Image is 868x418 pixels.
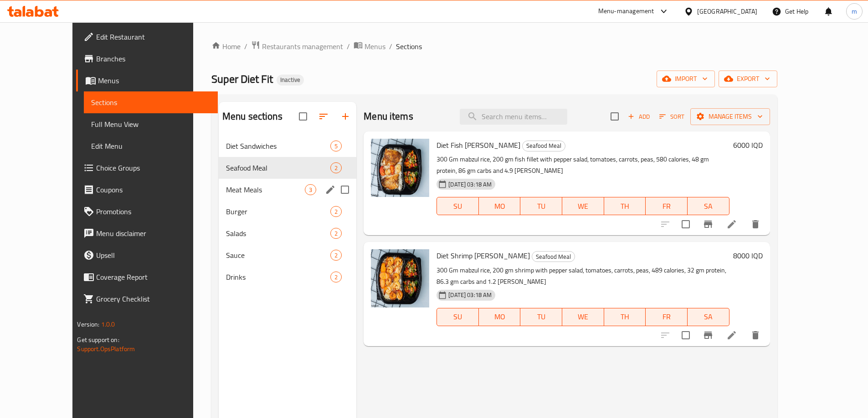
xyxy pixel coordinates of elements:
[76,70,217,91] a: Menus
[627,111,651,122] span: Add
[226,250,330,261] span: Sauce
[219,222,356,244] div: Salads2
[76,266,217,288] a: Coverage Report
[852,6,857,16] span: m
[726,330,737,341] a: Edit menu item
[659,111,684,122] span: Sort
[330,272,342,282] div: items
[354,40,385,52] a: Menus
[371,249,429,307] img: Diet Shrimp Rizo
[96,250,210,261] span: Upsell
[437,154,729,176] p: 300 Gm mabzul rice, 200 gm fish fillet with pepper salad, tomatoes, carrots, peas, 580 calories, ...
[262,41,343,52] span: Restaurants management
[437,197,479,215] button: SU
[657,71,715,87] button: import
[277,75,304,86] div: Inactive
[96,293,210,304] span: Grocery Checklist
[437,138,520,152] span: Diet Fish [PERSON_NAME]
[330,141,342,151] div: items
[96,31,210,42] span: Edit Restaurant
[330,206,342,217] div: items
[84,113,217,135] a: Full Menu View
[371,139,429,197] img: Diet Fish Rizo
[624,110,653,124] button: Add
[226,272,330,282] span: Drinks
[604,308,646,326] button: TH
[84,135,217,157] a: Edit Menu
[331,142,341,151] span: 5
[364,110,413,123] h2: Menu items
[676,215,695,234] span: Select to update
[566,310,601,323] span: WE
[331,207,341,216] span: 2
[76,222,217,244] a: Menu disclaimer
[745,324,766,346] button: delete
[331,251,341,260] span: 2
[313,106,334,127] span: Sort sections
[437,265,729,287] p: 300 Gm mabzul rice, 200 gm shrimp with pepper salad, tomatoes, carrots, peas, 489 calories, 32 gm...
[562,197,604,215] button: WE
[96,162,210,173] span: Choice Groups
[91,119,210,130] span: Full Menu View
[676,326,695,345] span: Select to update
[334,106,356,127] button: Add section
[441,200,475,213] span: SU
[226,228,330,239] span: Salads
[96,228,210,239] span: Menu disclaimer
[520,197,562,215] button: TU
[293,107,313,126] span: Select all sections
[523,141,565,151] span: Seafood Meal
[324,183,337,196] button: edit
[532,251,575,262] div: Seafood Meal
[479,197,521,215] button: MO
[605,107,624,126] span: Select section
[91,97,210,108] span: Sections
[566,200,601,213] span: WE
[101,318,115,330] span: 1.0.0
[646,308,688,326] button: FR
[524,200,559,213] span: TU
[745,213,766,235] button: delete
[226,184,305,195] span: Meat Meals
[347,41,350,52] li: /
[524,310,559,323] span: TU
[305,186,316,194] span: 3
[219,179,356,201] div: Meat Meals3edit
[76,179,217,201] a: Coupons
[211,69,273,89] span: Super Diet Fit
[277,76,304,84] span: Inactive
[483,200,517,213] span: MO
[330,228,342,239] div: items
[437,308,479,326] button: SU
[479,308,521,326] button: MO
[608,310,642,323] span: TH
[226,162,330,173] span: Seafood Meal
[691,200,726,213] span: SA
[76,26,217,48] a: Edit Restaurant
[76,157,217,179] a: Choice Groups
[719,71,777,87] button: export
[532,252,575,262] span: Seafood Meal
[219,266,356,288] div: Drinks2
[441,310,475,323] span: SU
[226,141,330,151] div: Diet Sandwiches
[76,48,217,70] a: Branches
[608,200,642,213] span: TH
[96,206,210,217] span: Promotions
[726,219,737,230] a: Edit menu item
[76,244,217,266] a: Upsell
[211,40,777,52] nav: breadcrumb
[657,110,687,124] button: Sort
[697,213,719,235] button: Branch-specific-item
[219,157,356,179] div: Seafood Meal2
[365,41,385,52] span: Menus
[98,75,210,86] span: Menus
[733,139,763,151] h6: 6000 IQD
[96,272,210,282] span: Coverage Report
[226,206,330,217] span: Burger
[219,131,356,292] nav: Menu sections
